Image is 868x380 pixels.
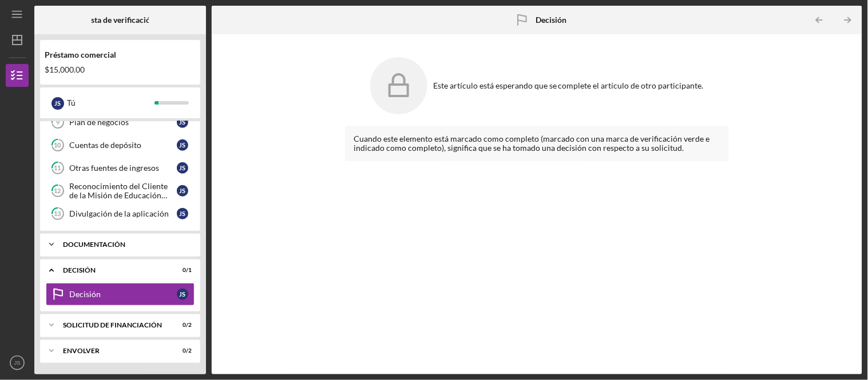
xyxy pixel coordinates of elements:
[188,266,192,273] font: 1
[180,210,183,217] font: J
[180,118,183,126] font: J
[183,164,186,171] font: S
[54,210,61,218] tspan: 13
[46,179,195,202] a: 12Reconocimiento del Cliente de la Misión de Educación FinancieraJS
[183,347,186,354] font: 0
[67,98,76,107] font: Tú
[14,360,20,366] text: JS
[45,65,85,74] font: $15,000.00
[183,321,186,328] font: 0
[69,209,169,218] font: Divulgación de la aplicación
[183,118,186,126] font: S
[69,289,101,299] font: Decisión
[536,15,567,25] font: Decisión
[180,187,183,194] font: J
[69,181,168,209] font: Reconocimiento del Cliente de la Misión de Educación Financiera
[183,187,186,194] font: S
[186,266,188,273] font: /
[46,157,195,179] a: 11Otras fuentes de ingresosJS
[354,134,710,153] font: Cuando este elemento está marcado como completo (marcado con una marca de verificación verde e in...
[183,141,186,149] font: S
[46,111,195,134] a: 9Plan de negociosJS
[54,165,61,172] tspan: 11
[180,141,183,149] font: J
[56,119,60,126] tspan: 9
[55,99,58,107] font: J
[183,290,186,298] font: S
[180,164,183,171] font: J
[63,266,96,274] font: Decisión
[433,81,704,90] font: Este artículo está esperando que se complete el artículo de otro participante.
[186,347,188,354] font: /
[85,15,156,25] font: Lista de verificación
[183,266,186,273] font: 0
[188,321,192,328] font: 2
[183,210,186,217] font: S
[180,290,183,298] font: J
[54,187,61,195] tspan: 12
[188,347,192,354] font: 2
[46,283,195,306] a: DecisiónJS
[58,99,61,107] font: S
[63,240,125,249] font: Documentación
[6,351,29,374] button: JS
[69,163,159,173] font: Otras fuentes de ingresos
[46,202,195,225] a: 13Divulgación de la aplicaciónJS
[186,321,188,328] font: /
[63,321,162,329] font: Solicitud de financiación
[54,142,62,149] tspan: 10
[45,50,116,59] font: Préstamo comercial
[69,117,129,127] font: Plan de negocios
[63,346,100,355] font: Envolver
[69,140,141,150] font: Cuentas de depósito
[46,134,195,157] a: 10Cuentas de depósitoJS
